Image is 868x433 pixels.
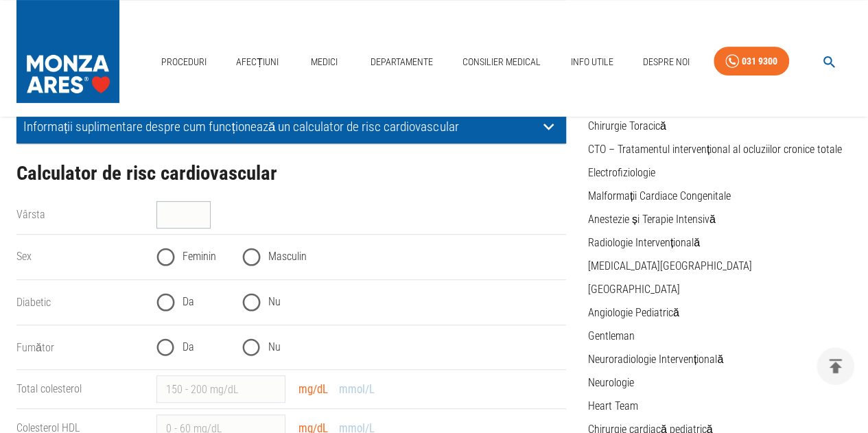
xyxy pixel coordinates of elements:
[588,376,634,389] a: Neurologie
[588,189,731,202] a: Malformații Cardiace Congenitale
[457,48,546,76] a: Consilier Medical
[588,119,666,132] a: Chirurgie Toracică
[588,329,635,342] a: Gentleman
[714,47,789,76] a: 031 9300
[183,339,194,355] span: Da
[588,143,842,156] a: CTO – Tratamentul intervențional al ocluziilor cronice totale
[637,48,695,76] a: Despre Noi
[16,250,32,263] label: Sex
[268,294,281,310] span: Nu
[335,379,379,399] button: mmol/L
[156,285,565,319] div: diabetes
[303,48,347,76] a: Medici
[565,48,618,76] a: Info Utile
[588,399,638,412] a: Heart Team
[588,259,752,272] a: [MEDICAL_DATA][GEOGRAPHIC_DATA]
[16,208,45,221] label: Vârsta
[817,347,854,385] button: delete
[742,53,777,70] div: 031 9300
[23,119,538,134] p: Informații suplimentare despre cum funcționează un calculator de risc cardiovascular
[156,48,212,76] a: Proceduri
[156,331,565,364] div: smoking
[183,248,216,265] span: Feminin
[268,339,281,355] span: Nu
[588,306,679,319] a: Angiologie Pediatrică
[16,340,145,355] legend: Fumător
[268,248,307,265] span: Masculin
[156,240,565,274] div: gender
[588,236,700,249] a: Radiologie Intervențională
[16,382,82,395] label: Total colesterol
[231,48,284,76] a: Afecțiuni
[16,110,566,143] div: Informații suplimentare despre cum funcționează un calculator de risc cardiovascular
[588,283,680,296] a: [GEOGRAPHIC_DATA]
[365,48,438,76] a: Departamente
[16,163,566,185] h2: Calculator de risc cardiovascular
[156,375,285,403] input: 150 - 200 mg/dL
[588,353,723,366] a: Neuroradiologie Intervențională
[183,294,194,310] span: Da
[16,294,145,310] legend: Diabetic
[588,166,655,179] a: Electrofiziologie
[588,213,716,226] a: Anestezie și Terapie Intensivă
